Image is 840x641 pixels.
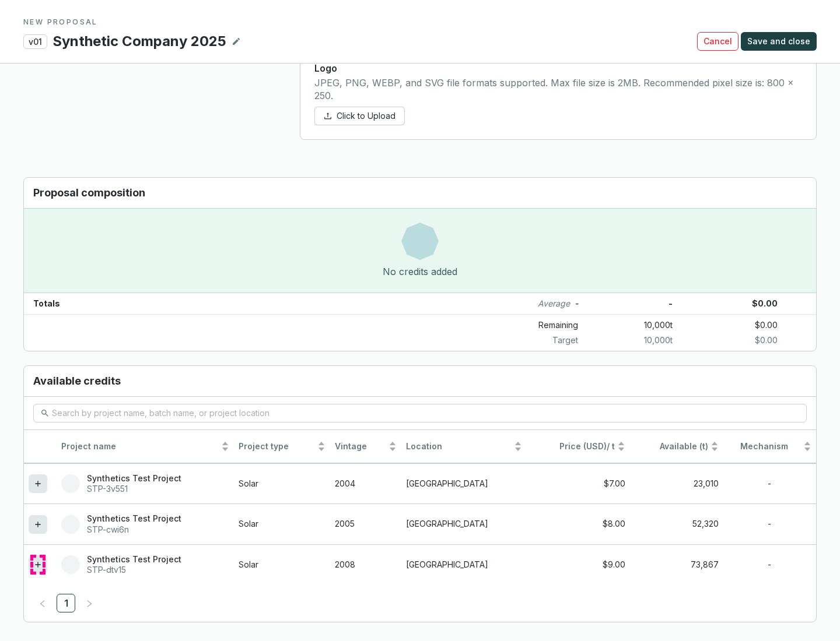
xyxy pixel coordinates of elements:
[234,503,330,544] td: Solar
[234,463,330,503] td: Solar
[87,473,181,484] p: Synthetics Test Project
[324,112,332,120] span: upload
[80,594,99,612] button: right
[24,178,816,209] h3: Proposal composition
[630,503,723,544] td: 52,320
[406,478,522,489] p: [GEOGRAPHIC_DATA]
[383,265,457,279] div: No credits added
[57,594,75,612] a: 1
[85,600,93,608] span: right
[673,317,816,333] p: $0.00
[87,484,181,494] p: STP-3v551
[52,31,227,51] p: Synthetic Company 2025
[57,430,234,463] th: Project name
[234,544,330,584] td: Solar
[24,293,60,314] p: Totals
[24,366,816,397] h3: Available credits
[33,594,52,612] button: left
[87,513,181,524] p: Synthetics Test Project
[703,36,732,47] span: Cancel
[723,430,816,463] th: Mechanism
[723,463,816,503] td: -
[87,565,181,575] p: STP-dtv15
[587,293,673,314] p: -
[575,298,578,309] p: -
[741,32,817,51] button: Save and close
[559,441,607,451] span: Price (USD)
[330,430,401,463] th: Vintage
[57,594,75,612] li: 1
[401,430,527,463] th: Location
[482,334,587,346] p: Target
[531,478,625,489] div: $7.00
[538,298,570,309] i: Average
[23,17,817,27] p: NEW PROPOSAL
[87,554,181,565] p: Synthetics Test Project
[630,544,723,584] td: 73,867
[314,77,802,102] p: JPEG, PNG, WEBP, and SVG file formats supported. Max file size is 2MB. Recommended pixel size is:...
[314,107,405,125] button: Click to Upload
[673,293,816,314] p: $0.00
[330,544,401,584] td: 2008
[234,430,330,463] th: Project type
[728,441,801,452] span: Mechanism
[406,441,512,452] span: Location
[587,334,673,346] p: 10,000 t
[337,110,395,122] span: Click to Upload
[38,600,47,608] span: left
[335,441,386,452] span: Vintage
[531,519,625,530] div: $8.00
[239,441,314,452] span: Project type
[406,519,522,530] p: [GEOGRAPHIC_DATA]
[314,62,802,75] p: Logo
[52,407,789,420] input: Search by project name, batch name, or project location
[697,32,738,51] button: Cancel
[23,34,47,49] p: v01
[673,334,816,346] p: $0.00
[635,441,708,452] span: Available (t)
[87,524,181,535] p: STP-cwi6n
[330,503,401,544] td: 2005
[61,441,219,452] span: Project name
[406,559,522,570] p: [GEOGRAPHIC_DATA]
[330,463,401,503] td: 2004
[723,544,816,584] td: -
[630,430,723,463] th: Available (t)
[33,594,52,612] li: Previous Page
[747,36,810,47] span: Save and close
[80,594,99,612] li: Next Page
[482,317,587,333] p: Remaining
[630,463,723,503] td: 23,010
[723,503,816,544] td: -
[531,441,615,452] span: / t
[531,559,625,570] div: $9.00
[587,317,673,333] p: 10,000 t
